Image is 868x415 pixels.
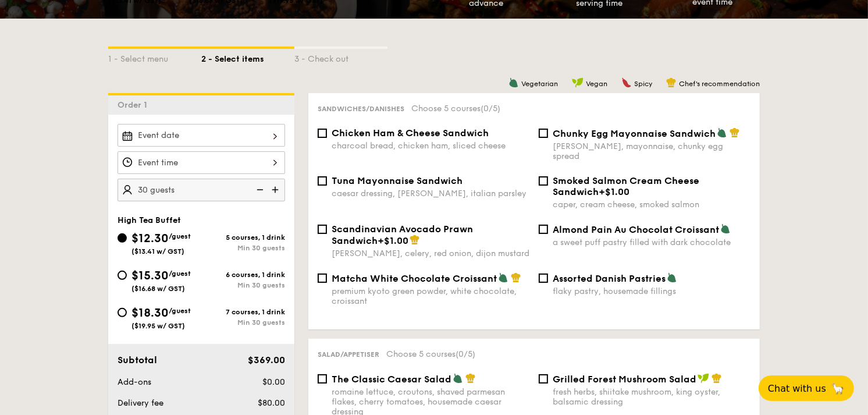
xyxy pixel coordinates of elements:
[201,233,285,242] div: 5 courses, 1 drink
[586,80,607,88] span: Vegan
[169,307,191,315] span: /guest
[553,128,716,139] span: Chunky Egg Mayonnaise Sandwich
[201,318,285,327] div: Min 30 guests
[201,49,294,65] div: 2 - Select items
[456,349,475,359] span: (0/5)
[169,269,191,278] span: /guest
[768,383,826,394] span: Chat with us
[831,382,845,395] span: 🦙
[169,232,191,240] span: /guest
[599,186,629,197] span: +$1.00
[679,80,760,88] span: Chef's recommendation
[248,354,285,366] span: $369.00
[250,179,268,201] img: icon-reduce.1d2dbef1.svg
[730,127,740,138] img: icon-chef-hat.a58ddaea.svg
[378,235,408,246] span: +$1.00
[318,374,327,384] input: The Classic Caesar Saladromaine lettuce, croutons, shaved parmesan flakes, cherry tomatoes, house...
[318,225,327,234] input: Scandinavian Avocado Prawn Sandwich+$1.00[PERSON_NAME], celery, red onion, dijon mustard
[332,273,497,284] span: Matcha White Chocolate Croissant
[553,286,750,296] div: flaky pastry, housemade fillings
[258,398,285,408] span: $80.00
[118,100,152,110] span: Order 1
[453,373,463,384] img: icon-vegetarian.fe4039eb.svg
[318,274,327,283] input: Matcha White Chocolate Croissantpremium kyoto green powder, white chocolate, croissant
[118,179,285,201] input: Number of guests
[201,271,285,279] div: 6 courses, 1 drink
[318,350,379,359] span: Salad/Appetiser
[332,127,489,139] span: Chicken Ham & Cheese Sandwich
[332,189,529,198] div: caesar dressing, [PERSON_NAME], italian parsley
[481,104,500,113] span: (0/5)
[698,373,709,384] img: icon-vegan.f8ff3823.svg
[201,308,285,316] div: 7 courses, 1 drink
[131,306,169,320] span: $18.30
[410,235,420,245] img: icon-chef-hat.a58ddaea.svg
[666,77,677,88] img: icon-chef-hat.a58ddaea.svg
[118,215,181,225] span: High Tea Buffet
[131,269,169,283] span: $15.30
[498,272,508,283] img: icon-vegetarian.fe4039eb.svg
[332,141,529,151] div: charcoal bread, chicken ham, sliced cheese
[539,129,548,138] input: Chunky Egg Mayonnaise Sandwich[PERSON_NAME], mayonnaise, chunky egg spread
[553,141,750,161] div: [PERSON_NAME], mayonnaise, chunky egg spread
[553,175,699,197] span: Smoked Salmon Cream Cheese Sandwich
[131,322,185,330] span: ($19.95 w/ GST)
[553,387,750,407] div: fresh herbs, shiitake mushroom, king oyster, balsamic dressing
[118,271,127,280] input: $15.30/guest($16.68 w/ GST)6 courses, 1 drinkMin 30 guests
[511,272,521,283] img: icon-chef-hat.a58ddaea.svg
[332,249,529,258] div: [PERSON_NAME], celery, red onion, dijon mustard
[553,200,750,210] div: caper, cream cheese, smoked salmon
[553,273,666,284] span: Assorted Danish Pastries
[118,308,127,317] input: $18.30/guest($19.95 w/ GST)7 courses, 1 drinkMin 30 guests
[118,398,163,408] span: Delivery fee
[131,247,184,256] span: ($13.41 w/ GST)
[268,179,285,201] img: icon-add.58712e84.svg
[521,80,558,88] span: Vegetarian
[118,151,285,174] input: Event time
[572,77,584,88] img: icon-vegan.f8ff3823.svg
[712,373,722,384] img: icon-chef-hat.a58ddaea.svg
[539,274,548,283] input: Assorted Danish Pastriesflaky pastry, housemade fillings
[108,49,201,65] div: 1 - Select menu
[717,127,727,138] img: icon-vegetarian.fe4039eb.svg
[118,124,285,147] input: Event date
[553,374,696,385] span: Grilled Forest Mushroom Salad
[318,129,327,138] input: Chicken Ham & Cheese Sandwichcharcoal bread, chicken ham, sliced cheese
[553,237,750,247] div: a sweet puff pastry filled with dark chocolate
[131,285,185,293] span: ($16.68 w/ GST)
[318,105,404,113] span: Sandwiches/Danishes
[720,224,731,234] img: icon-vegetarian.fe4039eb.svg
[634,80,652,88] span: Spicy
[332,175,463,186] span: Tuna Mayonnaise Sandwich
[201,281,285,289] div: Min 30 guests
[118,354,157,366] span: Subtotal
[118,377,151,387] span: Add-ons
[386,349,475,359] span: Choose 5 courses
[131,232,169,246] span: $12.30
[539,374,548,384] input: Grilled Forest Mushroom Saladfresh herbs, shiitake mushroom, king oyster, balsamic dressing
[539,225,548,234] input: Almond Pain Au Chocolat Croissanta sweet puff pastry filled with dark chocolate
[201,244,285,252] div: Min 30 guests
[759,375,854,401] button: Chat with us🦙
[411,104,500,113] span: Choose 5 courses
[508,77,519,88] img: icon-vegetarian.fe4039eb.svg
[294,49,387,65] div: 3 - Check out
[318,176,327,186] input: Tuna Mayonnaise Sandwichcaesar dressing, [PERSON_NAME], italian parsley
[621,77,632,88] img: icon-spicy.37a8142b.svg
[332,286,529,306] div: premium kyoto green powder, white chocolate, croissant
[539,176,548,186] input: Smoked Salmon Cream Cheese Sandwich+$1.00caper, cream cheese, smoked salmon
[332,224,473,246] span: Scandinavian Avocado Prawn Sandwich
[465,373,476,384] img: icon-chef-hat.a58ddaea.svg
[332,374,451,385] span: The Classic Caesar Salad
[118,233,127,243] input: $12.30/guest($13.41 w/ GST)5 courses, 1 drinkMin 30 guests
[553,224,719,235] span: Almond Pain Au Chocolat Croissant
[262,377,285,387] span: $0.00
[667,272,677,283] img: icon-vegetarian.fe4039eb.svg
